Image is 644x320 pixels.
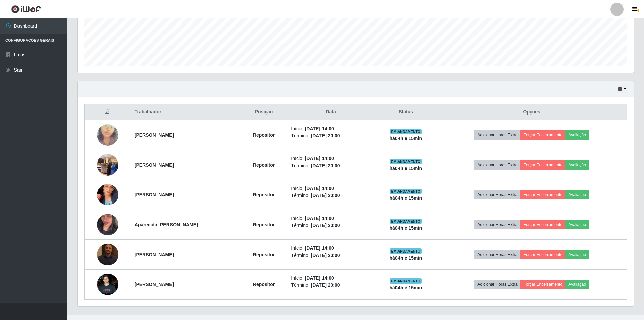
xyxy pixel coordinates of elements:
li: Término: [291,162,371,169]
button: Forçar Encerramento [520,190,565,199]
span: EM ANDAMENTO [390,189,422,194]
strong: há 04 h e 15 min [389,255,422,261]
button: Avaliação [565,220,589,229]
li: Início: [291,275,371,282]
time: [DATE] 20:00 [311,282,340,288]
button: Adicionar Horas Extra [474,160,520,170]
th: Data [287,104,375,120]
time: [DATE] 20:00 [311,133,340,138]
li: Término: [291,222,371,229]
img: CoreUI Logo [11,5,41,13]
button: Forçar Encerramento [520,160,565,170]
img: 1755793919031.jpeg [97,176,118,214]
strong: há 04 h e 15 min [389,136,422,141]
strong: [PERSON_NAME] [135,282,174,287]
time: [DATE] 14:00 [305,156,334,161]
li: Término: [291,192,371,199]
strong: [PERSON_NAME] [135,252,174,257]
button: Adicionar Horas Extra [474,280,520,289]
strong: Aparecida [PERSON_NAME] [135,222,198,227]
li: Início: [291,215,371,222]
button: Adicionar Horas Extra [474,250,520,259]
strong: Repositor [253,132,275,138]
strong: Repositor [253,162,275,168]
span: EM ANDAMENTO [390,159,422,164]
time: [DATE] 14:00 [305,186,334,191]
button: Forçar Encerramento [520,280,565,289]
strong: há 04 h e 15 min [389,195,422,201]
li: Início: [291,185,371,192]
img: 1755095833793.jpeg [97,150,118,179]
strong: há 04 h e 15 min [389,225,422,231]
button: Forçar Encerramento [520,250,565,259]
li: Início: [291,125,371,132]
button: Adicionar Horas Extra [474,220,520,229]
time: [DATE] 14:00 [305,275,334,281]
th: Status [375,104,437,120]
strong: há 04 h e 15 min [389,285,422,290]
img: 1756765827599.jpeg [97,205,118,244]
img: 1756941690692.jpeg [97,244,118,265]
th: Posição [241,104,287,120]
time: [DATE] 20:00 [311,163,340,168]
li: Início: [291,155,371,162]
span: EM ANDAMENTO [390,129,422,134]
strong: Repositor [253,282,275,287]
button: Avaliação [565,160,589,170]
time: [DATE] 14:00 [305,216,334,221]
span: EM ANDAMENTO [390,278,422,284]
li: Término: [291,132,371,139]
strong: Repositor [253,252,275,257]
button: Avaliação [565,130,589,140]
span: EM ANDAMENTO [390,248,422,254]
strong: [PERSON_NAME] [135,192,174,197]
time: [DATE] 14:00 [305,126,334,131]
th: Trabalhador [130,104,241,120]
time: [DATE] 20:00 [311,193,340,198]
img: 1758217601154.jpeg [97,261,118,308]
strong: Repositor [253,222,275,227]
button: Adicionar Horas Extra [474,130,520,140]
time: [DATE] 14:00 [305,245,334,251]
button: Avaliação [565,190,589,199]
time: [DATE] 20:00 [311,223,340,228]
li: Início: [291,245,371,252]
li: Término: [291,252,371,259]
button: Forçar Encerramento [520,130,565,140]
li: Término: [291,282,371,289]
strong: [PERSON_NAME] [135,162,174,168]
button: Adicionar Horas Extra [474,190,520,199]
img: 1754928869787.jpeg [97,116,118,154]
time: [DATE] 20:00 [311,253,340,258]
button: Avaliação [565,250,589,259]
span: EM ANDAMENTO [390,219,422,224]
strong: há 04 h e 15 min [389,166,422,171]
button: Avaliação [565,280,589,289]
strong: [PERSON_NAME] [135,132,174,138]
button: Forçar Encerramento [520,220,565,229]
strong: Repositor [253,192,275,197]
th: Opções [437,104,627,120]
